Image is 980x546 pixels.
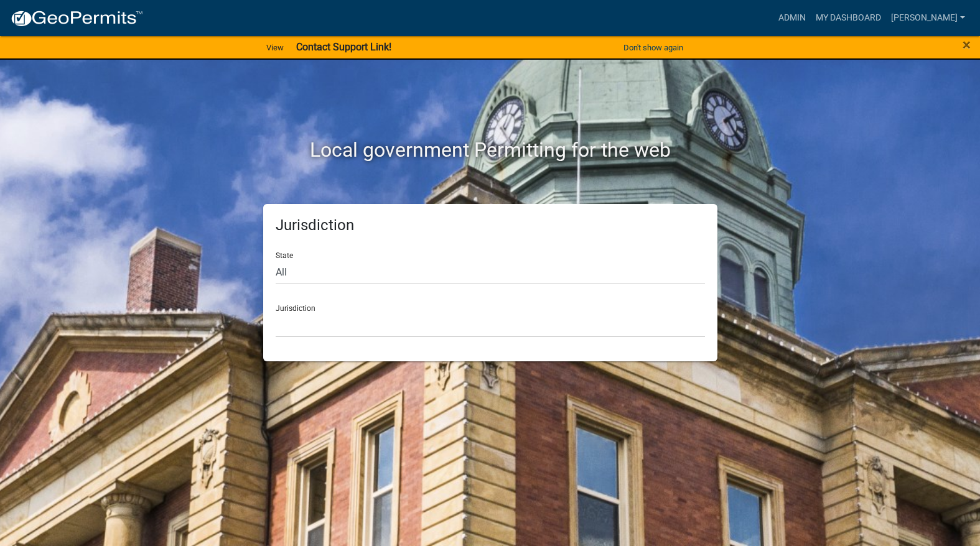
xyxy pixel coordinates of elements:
[276,216,705,234] h5: Jurisdiction
[618,37,688,58] button: Don't show again
[886,6,970,30] a: [PERSON_NAME]
[963,36,971,53] span: ×
[811,6,886,30] a: My Dashboard
[296,41,391,53] strong: Contact Support Link!
[145,138,836,162] h2: Local government Permitting for the web
[773,6,811,30] a: Admin
[261,37,289,58] a: View
[963,37,971,52] button: Close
